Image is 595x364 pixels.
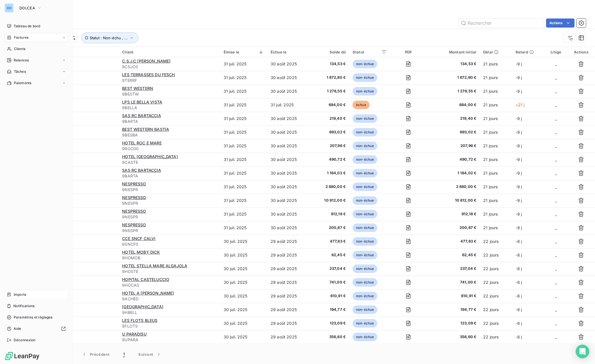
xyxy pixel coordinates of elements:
[122,64,217,70] span: 9CSJC0
[122,255,217,261] span: 9HOMOB
[314,320,346,326] span: 123,09 €
[122,263,187,268] span: HOTEL STELLA MARE ALGAJOLA
[267,194,310,207] td: 30 août 2025
[480,221,512,235] td: 21 jours
[480,153,512,166] td: 21 jours
[220,235,267,248] td: 30 juil. 2025
[555,266,557,271] span: _
[267,344,310,357] td: 27 août 2025
[14,58,29,63] span: Relances
[430,334,477,340] span: 356,60 €
[353,50,387,54] div: Statut
[430,280,477,285] span: 741,00 €
[14,35,28,40] span: Factures
[224,50,264,54] div: Émise le
[353,60,377,68] span: non-échue
[14,80,31,86] span: Paiements
[353,101,370,109] span: échue
[430,198,477,203] span: 10 812,00 €
[314,184,346,190] span: 2 880,00 €
[516,334,522,339] span: -8 j
[267,153,310,166] td: 30 août 2025
[122,154,178,159] span: HOTEL [GEOGRAPHIC_DATA]
[430,225,477,231] span: 200,87 €
[430,143,477,149] span: 207,96 €
[267,125,310,139] td: 30 août 2025
[122,105,217,111] span: 9BELLA
[314,307,346,313] span: 194,77 €
[123,351,125,357] span: 1
[220,303,267,317] td: 30 juil. 2025
[122,209,146,214] span: NESPRESSO
[353,196,377,205] span: non-échue
[555,212,557,216] span: _
[480,248,512,262] td: 22 jours
[220,112,267,125] td: 31 juil. 2025
[516,307,522,312] span: -8 j
[555,280,557,285] span: _
[480,330,512,344] td: 22 jours
[480,71,512,84] td: 21 jours
[353,169,377,177] span: non-échue
[430,75,477,80] span: 1 872,80 €
[122,59,170,63] span: C.S.J.C [PERSON_NAME]
[220,180,267,194] td: 31 juil. 2025
[14,326,21,331] span: Aide
[314,61,346,67] span: 134,53 €
[555,61,557,66] span: _
[122,72,175,77] span: LES TERRASSES DU FESCH
[353,155,377,164] span: non-échue
[122,236,155,241] span: CCE SNCF CALVI
[267,289,310,303] td: 29 août 2025
[314,102,346,108] span: 684,00 €
[267,330,310,344] td: 29 août 2025
[220,57,267,71] td: 31 juil. 2025
[480,57,512,71] td: 21 jours
[267,112,310,125] td: 30 août 2025
[122,160,217,165] span: 9CASTE
[516,239,522,244] span: -8 j
[122,127,169,132] span: BEST WESTERN BASTIA
[353,210,377,218] span: non-échue
[353,128,377,136] span: non-échue
[122,277,169,282] span: HOPITAL CASTELUCCIO
[267,276,310,289] td: 29 août 2025
[480,98,512,112] td: 21 jours
[394,50,423,54] div: PDF
[516,89,522,94] span: -9 j
[480,125,512,139] td: 21 jours
[430,157,477,162] span: 490,72 €
[480,139,512,153] td: 21 jours
[430,61,477,67] span: 134,53 €
[353,292,377,300] span: non-échue
[314,252,346,258] span: 62,45 €
[555,253,557,257] span: _
[555,334,557,339] span: _
[267,221,310,235] td: 30 août 2025
[516,143,522,148] span: -9 j
[5,33,68,42] a: Factures
[14,315,52,320] span: Paramètres et réglages
[122,228,217,233] span: 9NESPR
[516,293,522,298] span: -8 j
[353,114,377,123] span: non-échue
[122,222,146,227] span: NESPRESSO
[122,146,217,152] span: 9ROC00
[14,69,26,74] span: Tâches
[220,221,267,235] td: 31 juil. 2025
[516,157,522,162] span: -9 j
[14,46,25,51] span: Clients
[480,194,512,207] td: 21 jours
[267,207,310,221] td: 30 août 2025
[555,116,557,121] span: _
[314,88,346,94] span: 1 278,55 €
[267,84,310,98] td: 30 août 2025
[5,351,40,361] img: Logo LeanPay
[430,129,477,135] span: 693,02 €
[220,344,267,357] td: 28 juil. 2025
[314,50,346,54] div: Solde dû
[122,337,217,343] span: 9UPARA
[353,183,377,191] span: non-échue
[13,303,34,309] span: Notifications
[353,333,377,341] span: non-échue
